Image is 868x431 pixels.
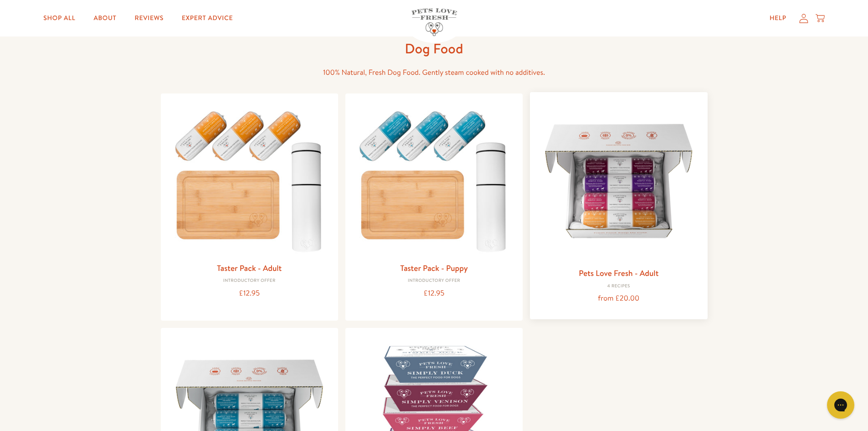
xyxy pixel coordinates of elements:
[537,292,700,305] div: from £20.00
[537,284,700,289] div: 4 Recipes
[217,262,282,274] a: Taster Pack - Adult
[353,287,515,300] div: £12.95
[411,8,457,36] img: Pets Love Fresh
[168,287,331,300] div: £12.95
[762,9,794,27] a: Help
[400,262,467,274] a: Taster Pack - Puppy
[175,9,240,27] a: Expert Advice
[86,9,123,27] a: About
[537,99,700,262] img: Pets Love Fresh - Adult
[353,101,515,257] img: Taster Pack - Puppy
[128,9,171,27] a: Reviews
[579,267,658,279] a: Pets Love Fresh - Adult
[168,101,331,257] img: Taster Pack - Adult
[288,67,580,79] p: 100% Natural, Fresh Dog Food. Gently steam cooked with no additives.
[288,40,580,57] h1: Dog Food
[822,388,859,422] iframe: Gorgias live chat messenger
[168,278,331,284] div: Introductory Offer
[36,9,82,27] a: Shop All
[353,278,515,284] div: Introductory Offer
